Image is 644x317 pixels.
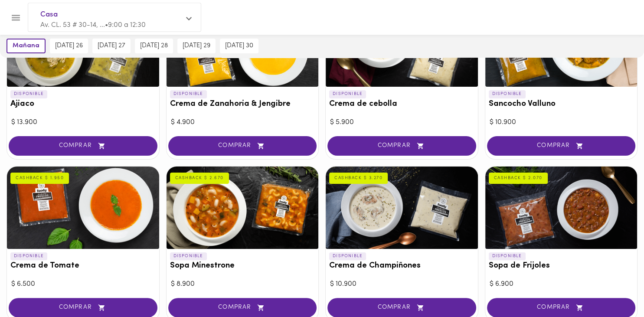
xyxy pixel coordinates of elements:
[490,118,633,127] div: $ 10.900
[485,167,637,249] div: Sopa de Frijoles
[327,136,476,156] button: COMPRAR
[183,42,210,50] span: [DATE] 29
[98,42,125,50] span: [DATE] 27
[167,167,319,249] div: Sopa Minestrone
[171,279,314,289] div: $ 8.900
[170,90,207,98] p: DISPONIBLE
[11,279,155,289] div: $ 6.500
[50,39,88,53] button: [DATE] 26
[489,261,634,271] h3: Sopa de Frijoles
[177,39,216,53] button: [DATE] 29
[7,167,159,249] div: Crema de Tomate
[7,39,46,53] button: mañana
[10,173,69,184] div: CASHBACK $ 1.950
[329,261,474,271] h3: Crema de Champiñones
[330,118,474,127] div: $ 5.900
[329,252,366,260] p: DISPONIBLE
[20,304,147,311] span: COMPRAR
[5,7,26,28] button: Menu
[10,261,156,271] h3: Crema de Tomate
[498,142,625,150] span: COMPRAR
[20,142,147,150] span: COMPRAR
[170,261,315,271] h3: Sopa Minestrone
[594,267,635,308] iframe: Messagebird Livechat Widget
[220,39,258,53] button: [DATE] 30
[171,118,314,127] div: $ 4.900
[225,42,253,50] span: [DATE] 30
[40,22,146,29] span: Av. CL. 53 # 30-14, ... • 9:00 a 12:30
[140,42,168,50] span: [DATE] 28
[11,118,155,127] div: $ 13.900
[498,304,625,311] span: COMPRAR
[489,252,526,260] p: DISPONIBLE
[168,136,317,156] button: COMPRAR
[179,304,306,311] span: COMPRAR
[10,90,47,98] p: DISPONIBLE
[55,42,83,50] span: [DATE] 26
[490,279,633,289] div: $ 6.900
[170,252,207,260] p: DISPONIBLE
[338,304,465,311] span: COMPRAR
[10,252,47,260] p: DISPONIBLE
[40,9,180,20] span: Casa
[10,100,156,109] h3: Ajiaco
[489,100,634,109] h3: Sancocho Valluno
[329,100,474,109] h3: Crema de cebolla
[330,279,474,289] div: $ 10.900
[326,167,478,249] div: Crema de Champiñones
[179,142,306,150] span: COMPRAR
[329,90,366,98] p: DISPONIBLE
[329,173,388,184] div: CASHBACK $ 3.270
[338,142,465,150] span: COMPRAR
[92,39,131,53] button: [DATE] 27
[13,42,39,50] span: mañana
[9,136,157,156] button: COMPRAR
[170,100,315,109] h3: Crema de Zanahoria & Jengibre
[135,39,173,53] button: [DATE] 28
[489,173,548,184] div: CASHBACK $ 2.070
[487,136,636,156] button: COMPRAR
[489,90,526,98] p: DISPONIBLE
[170,173,229,184] div: CASHBACK $ 2.670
